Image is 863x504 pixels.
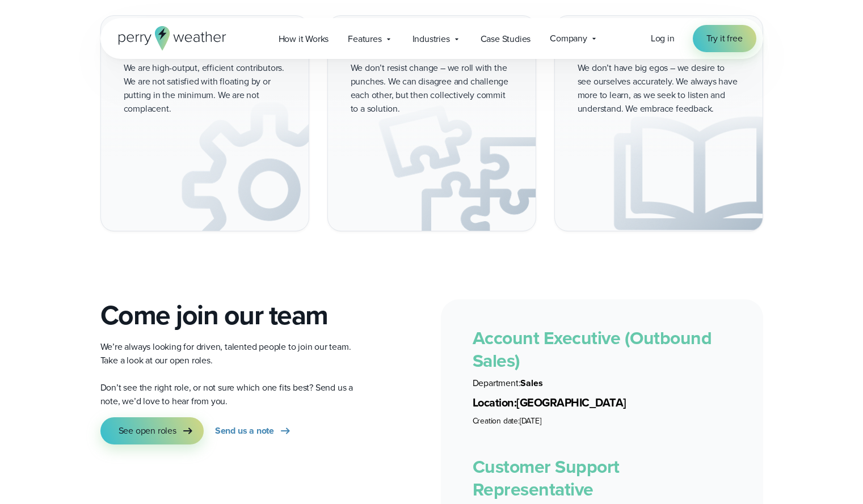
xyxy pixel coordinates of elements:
[348,32,381,46] span: Features
[119,424,176,438] span: See open roles
[473,453,620,503] a: Customer Support Representative
[693,25,756,52] a: Try it free
[100,299,366,331] h2: Come join our team
[100,381,366,408] p: Don’t see the right role, or not sure which one fits best? Send us a note, we’d love to hear from...
[471,27,541,50] a: Case Studies
[706,32,743,45] span: Try it free
[473,394,517,411] span: Location:
[473,395,731,411] li: [GEOGRAPHIC_DATA]
[651,32,675,45] a: Log in
[481,32,531,46] span: Case Studies
[473,415,520,427] span: Creation date:
[473,376,521,389] span: Department:
[412,32,450,46] span: Industries
[279,32,329,46] span: How it Works
[215,417,292,444] a: Send us a note
[651,32,675,45] span: Log in
[473,324,712,374] a: Account Executive (Outbound Sales)
[269,27,339,50] a: How it Works
[215,424,274,438] span: Send us a note
[473,416,731,427] li: [DATE]
[100,340,366,367] p: We’re always looking for driven, talented people to join our team. Take a look at our open roles.
[550,32,587,45] span: Company
[100,417,204,444] a: See open roles
[473,376,731,390] li: Sales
